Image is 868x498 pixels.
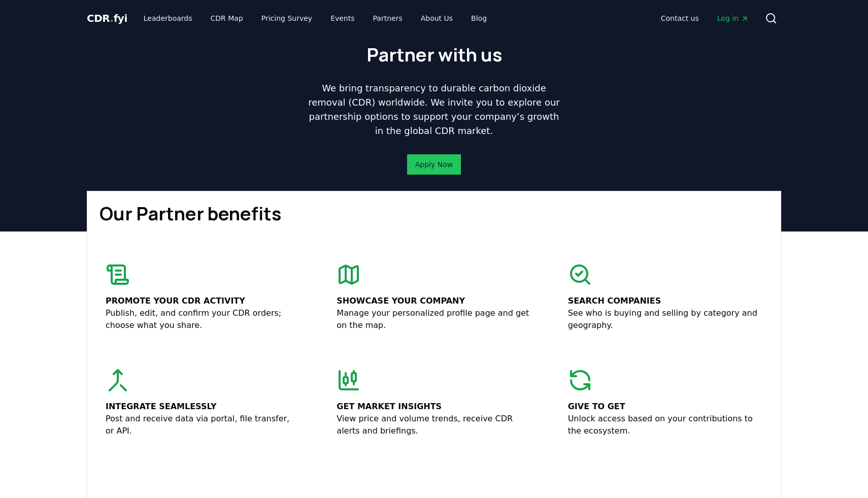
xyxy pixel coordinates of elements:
[717,13,749,23] span: Log in
[106,295,300,307] p: Promote your CDR activity
[463,9,495,27] a: Blog
[304,81,564,138] p: We bring transparency to durable carbon dioxide removal (CDR) worldwide. We invite you to explore...
[337,413,531,437] p: View price and volume trends, receive CDR alerts and briefings.
[87,11,127,25] a: CDR.fyi
[413,9,461,27] a: About Us
[366,45,502,65] h1: Partner with us
[106,413,300,437] p: Post and receive data via portal, file transfer, or API.
[568,413,762,437] p: Unlock access based on your contributions to the ecosystem.
[253,9,320,27] a: Pricing Survey
[99,204,769,224] h1: Our Partner benefits
[568,401,762,413] p: Give to get
[110,12,114,24] span: .
[337,307,531,331] p: Manage your personalized profile page and get on the map.
[136,9,201,27] a: Leaderboards
[106,401,300,413] p: Integrate seamlessly
[203,9,251,27] a: CDR Map
[709,9,757,27] a: Log in
[337,295,531,307] p: Showcase your company
[568,295,762,307] p: Search companies
[415,159,453,170] a: Apply Now
[407,154,461,175] button: Apply Now
[653,9,757,27] nav: Main
[136,9,495,27] nav: Main
[365,9,411,27] a: Partners
[322,9,362,27] a: Events
[337,401,531,413] p: Get market insights
[653,9,707,27] a: Contact us
[106,307,300,331] p: Publish, edit, and confirm your CDR orders; choose what you share.
[87,12,127,24] span: CDR fyi
[568,307,762,331] p: See who is buying and selling by category and geography.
